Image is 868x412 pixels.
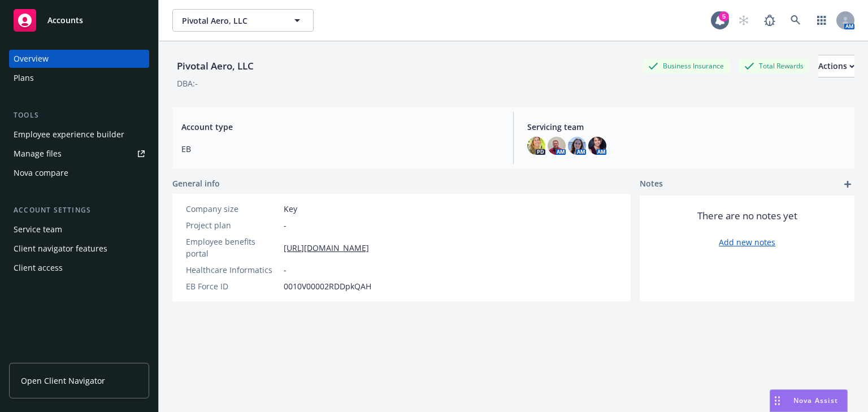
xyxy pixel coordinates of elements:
span: Account type [181,121,500,133]
a: Report a Bug [758,9,781,32]
div: Nova compare [14,164,68,182]
div: Manage files [14,145,62,163]
a: Overview [9,50,149,68]
a: [URL][DOMAIN_NAME] [284,242,369,254]
a: Manage files [9,145,149,163]
a: Start snowing [732,9,755,32]
div: Business Insurance [643,59,730,73]
span: There are no notes yet [697,209,797,223]
a: add [841,177,854,191]
button: Actions [818,55,854,77]
a: Add new notes [719,236,775,248]
img: photo [527,137,545,155]
a: Service team [9,220,149,238]
button: Pivotal Aero, LLC [172,9,314,32]
div: Employee experience builder [14,125,124,144]
div: Client navigator features [14,240,107,258]
div: Pivotal Aero, LLC [172,59,258,73]
span: Key [284,203,297,215]
span: EB [181,143,500,155]
div: Tools [9,110,149,121]
div: Project plan [186,219,279,231]
a: Plans [9,69,149,87]
div: EB Force ID [186,280,279,292]
span: Pivotal Aero, LLC [182,15,280,27]
a: Switch app [810,9,833,32]
span: Accounts [47,16,83,25]
span: Notes [640,177,663,191]
div: Overview [14,50,49,68]
a: Employee experience builder [9,125,149,144]
div: DBA: - [177,77,198,89]
div: Client access [14,259,63,277]
div: Total Rewards [739,59,809,73]
div: Actions [818,55,854,77]
div: Service team [14,220,62,238]
a: Client access [9,259,149,277]
div: Account settings [9,205,149,216]
span: 0010V00002RDDpkQAH [284,280,371,292]
img: photo [548,137,566,155]
a: Accounts [9,5,149,36]
div: 5 [719,11,729,21]
span: - [284,219,287,231]
div: Plans [14,69,34,87]
div: Healthcare Informatics [186,264,279,276]
div: Company size [186,203,279,215]
a: Search [784,9,807,32]
span: Nova Assist [793,396,838,405]
button: Nova Assist [770,389,848,412]
span: General info [172,177,220,189]
a: Nova compare [9,164,149,182]
span: - [284,264,287,276]
img: photo [568,137,586,155]
div: Employee benefits portal [186,236,279,259]
span: Servicing team [527,121,845,133]
span: Open Client Navigator [21,375,105,387]
img: photo [588,137,606,155]
div: Drag to move [770,390,784,411]
a: Client navigator features [9,240,149,258]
